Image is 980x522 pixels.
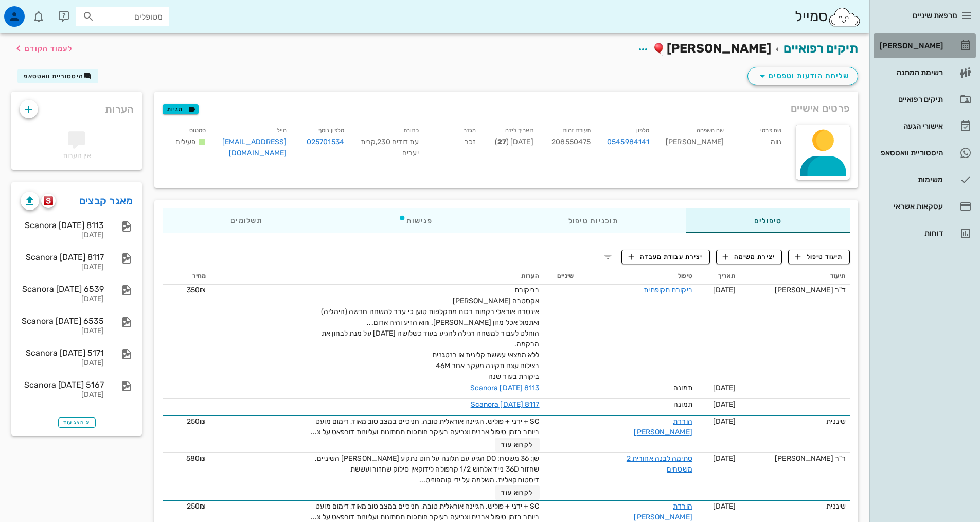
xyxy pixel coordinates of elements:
[163,268,210,285] th: מחיר
[21,380,104,390] div: Scanora [DATE] 5167
[427,123,485,165] div: זכר
[376,137,377,146] span: ,
[713,384,736,392] span: [DATE]
[30,8,37,14] span: תג
[636,127,650,134] small: טלפון
[505,127,533,134] small: תאריך לידה
[744,501,846,512] div: שיננית
[21,348,104,358] div: Scanora [DATE] 5171
[17,69,98,83] button: היסטוריית וואטסאפ
[874,33,976,58] a: [PERSON_NAME]
[878,149,943,157] div: היסטוריית וואטסאפ
[828,7,861,27] img: SmileCloud logo
[878,42,943,50] div: [PERSON_NAME]
[795,252,843,262] span: תיעוד טיפול
[175,137,195,146] span: פעילים
[621,250,709,264] button: יצירת עבודת מעבדה
[878,95,943,103] div: תיקים רפואיים
[79,193,133,209] a: מאגר קבצים
[874,194,976,219] a: עסקאות אשראי
[495,137,533,146] span: [DATE] ( )
[167,105,194,114] span: תגיות
[222,137,287,158] a: [EMAIL_ADDRESS][DOMAIN_NAME]
[874,141,976,165] a: תגהיסטוריית וואטסאפ
[63,420,91,426] span: הצג עוד
[760,127,781,134] small: שם פרטי
[63,151,91,160] span: אין הערות
[163,104,199,114] button: תגיות
[230,217,262,224] span: תשלומים
[464,127,476,134] small: מגדר
[307,136,344,148] a: 025701534
[21,316,104,326] div: Scanora [DATE] 6535
[744,453,846,464] div: ד"ר [PERSON_NAME]
[21,295,104,304] div: [DATE]
[697,268,740,285] th: תאריך
[187,286,206,294] span: 350₪
[874,60,976,85] a: רשימת המתנה
[321,286,539,381] span: בביקורת אקסטרה [PERSON_NAME] אינטרה אוראלי רקמות רכות מתקלפות טוען כי עבר למשחה חדשה (הימליה) ואת...
[21,391,104,399] div: [DATE]
[471,400,540,409] a: Scanora [DATE] 8117
[783,41,858,56] a: תיקים רפואיים
[501,208,686,233] div: תוכניות טיפול
[497,137,506,146] strong: 27
[186,454,206,463] span: 580₪
[723,252,775,262] span: יצירת משימה
[311,502,539,521] span: SC + ידני + פוליש. הגיינה אוראלית טובה, חניכיים במצב טוב מאוד, דימום מועט ביותר בזמן טיפול אבנית ...
[21,359,104,368] div: [DATE]
[795,6,861,28] div: סמייל
[878,68,943,77] div: רשימת המתנה
[21,327,104,336] div: [DATE]
[673,400,692,409] span: תמונה
[713,286,736,294] span: [DATE]
[878,122,943,130] div: אישורי הגעה
[25,44,73,53] span: לעמוד הקודם
[629,252,703,262] span: יצירת עבודת מעבדה
[607,136,649,148] a: 0545984141
[686,208,850,233] div: טיפולים
[713,454,736,463] span: [DATE]
[788,250,850,264] button: תיעוד טיפול
[24,73,83,80] span: היסטוריית וואטסאפ
[210,268,543,285] th: הערות
[41,194,56,208] button: scanora logo
[634,502,692,521] a: הורדת [PERSON_NAME]
[673,384,692,392] span: תמונה
[21,231,104,240] div: [DATE]
[747,67,858,85] button: שליחת הודעות וטפסים
[12,39,73,58] button: לעמוד הקודם
[578,268,697,285] th: טיפול
[627,454,692,474] a: סתימה לבנה אחורית 2 משטחים
[653,43,667,56] img: ballon.2b982a8d.png
[187,502,206,511] span: 250₪
[330,208,501,233] div: פגישות
[277,127,287,134] small: מייל
[878,176,943,184] div: משימות
[667,41,771,56] span: [PERSON_NAME]
[44,196,54,205] img: scanora logo
[311,417,539,437] span: SC + ידני + פוליש. הגיינה אוראלית טובה, חניכיים במצב טוב מאוד, דימום מועט ביותר בזמן טיפול אבנית ...
[495,485,540,500] button: לקרוא עוד
[318,127,344,134] small: טלפון נוסף
[744,285,846,295] div: ד"ר [PERSON_NAME]
[501,489,533,496] span: לקרוא עוד
[315,454,539,484] span: שן: 36 משטח: DO הגיע עם תלונה על חוט נתקע [PERSON_NAME] השיניים. שחזור 36D נייד אלחוש 1/2 קרפולה ...
[713,400,736,409] span: [DATE]
[544,268,578,285] th: שיניים
[874,167,976,192] a: משימות
[756,70,849,82] span: שליחת הודעות וטפסים
[874,114,976,138] a: אישורי הגעה
[189,127,206,134] small: סטטוס
[791,100,850,116] span: פרטים אישיים
[21,220,104,230] div: Scanora [DATE] 8113
[657,123,732,165] div: [PERSON_NAME]
[716,250,782,264] button: יצירת משימה
[376,137,418,146] span: עת דודים 230
[740,268,850,285] th: תיעוד
[874,221,976,246] a: דוחות
[644,286,692,294] a: ביקורת תקופתית
[11,92,142,121] div: הערות
[732,123,790,165] div: נווה
[874,87,976,112] a: תיקים רפואיים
